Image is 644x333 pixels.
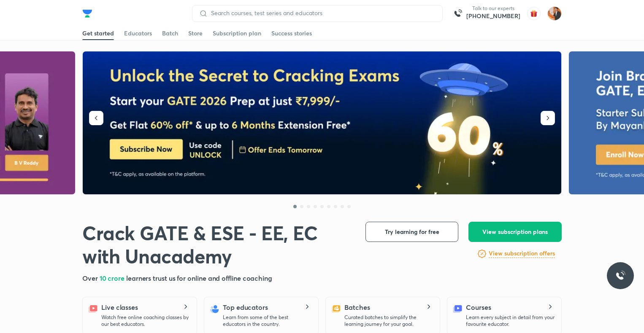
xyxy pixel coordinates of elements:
[271,27,312,40] a: Success stories
[489,249,555,258] h6: View subscription offers
[82,8,92,19] img: Company Logo
[162,27,178,40] a: Batch
[124,27,152,40] a: Educators
[468,222,562,242] button: View subscription plans
[482,228,548,236] span: View subscription plans
[100,274,126,282] span: 10 crore
[527,7,541,20] img: avatar
[223,302,268,312] h5: Top educators
[82,222,352,268] h1: Crack GATE & ESE - EE, EC with Unacademy
[162,29,178,38] div: Batch
[449,5,466,22] img: call-us
[489,249,555,259] a: View subscription offers
[208,10,436,16] input: Search courses, test series and educators
[188,27,203,40] a: Store
[466,12,520,20] a: [PHONE_NUMBER]
[188,29,203,38] div: Store
[365,222,458,242] button: Try learning for free
[271,29,312,38] div: Success stories
[223,314,311,328] p: Learn from some of the best educators in the country.
[124,29,152,38] div: Educators
[101,302,138,312] h5: Live classes
[466,314,555,328] p: Learn every subject in detail from your favourite educator.
[82,27,114,40] a: Get started
[101,314,190,328] p: Watch free online coaching classes by our best educators.
[82,29,114,38] div: Get started
[466,5,520,12] p: Talk to our experts
[615,271,625,281] img: ttu
[213,27,261,40] a: Subscription plan
[126,274,272,282] span: learners trust us for online and offline coaching
[213,29,261,38] div: Subscription plan
[466,302,491,312] h5: Courses
[385,228,439,236] span: Try learning for free
[344,302,370,312] h5: Batches
[344,314,433,328] p: Curated batches to simplify the learning journey for your goal.
[82,274,100,282] span: Over
[547,6,562,21] img: Ayush sagitra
